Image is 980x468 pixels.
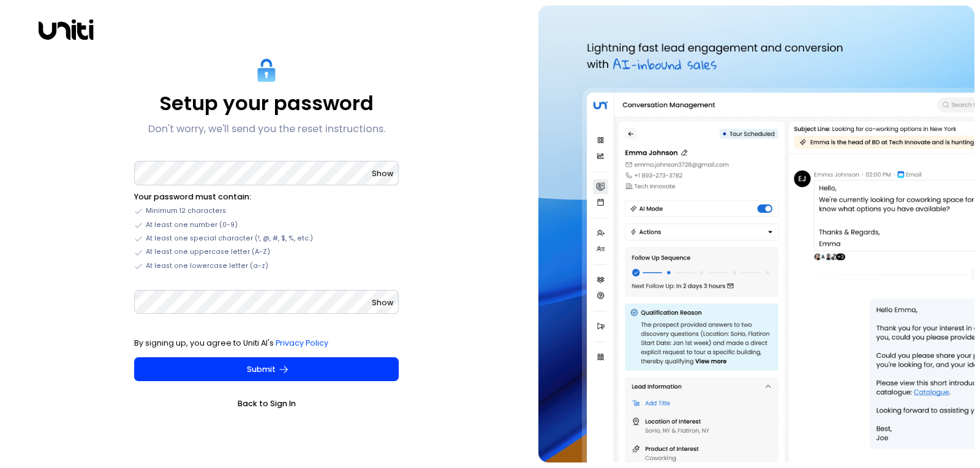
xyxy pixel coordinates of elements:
p: Don't worry, we'll send you the reset instructions. [148,122,385,136]
span: At least one lowercase letter (a-z) [146,261,268,271]
li: Your password must contain: [134,191,399,203]
p: Setup your password [159,91,374,116]
button: Show [372,297,393,309]
a: Privacy Policy [276,338,328,348]
span: At least one special character (!, @, #, $, %, etc.) [146,234,313,243]
a: Back to Sign In [134,398,399,410]
span: Show [372,297,393,308]
p: By signing up, you agree to Uniti AI's [134,337,399,349]
button: Submit [134,357,399,382]
img: auth-hero.png [538,6,974,462]
span: At least one number (0-9) [146,220,238,230]
span: Show [372,168,393,179]
button: Show [372,168,393,180]
span: At least one uppercase letter (A-Z) [146,247,270,257]
span: Minimum 12 characters [146,206,226,216]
